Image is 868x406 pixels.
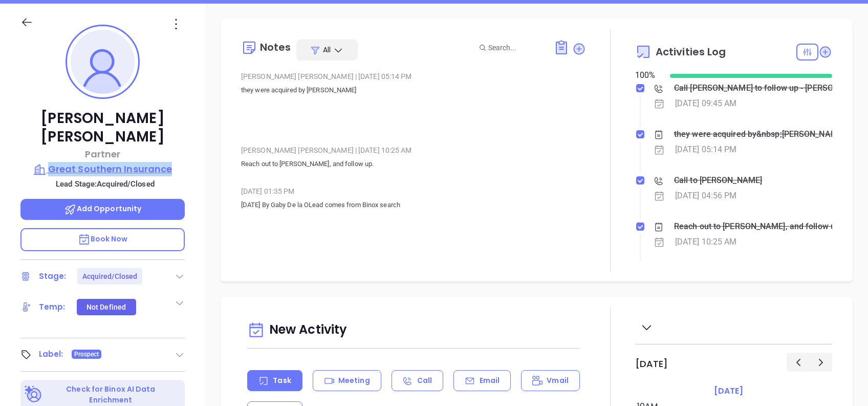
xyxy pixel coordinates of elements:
[20,147,185,161] p: Partner
[20,109,185,146] p: [PERSON_NAME] [PERSON_NAME]
[273,375,291,386] p: Task
[712,384,745,398] a: [DATE]
[547,375,569,386] p: Vmail
[26,177,185,191] p: Lead Stage: Acquired/Closed
[20,162,185,176] a: Great Southern Insurance
[39,299,66,315] div: Temp:
[675,142,737,157] div: [DATE] 05:14 PM
[635,69,658,82] div: 100 %
[74,349,99,360] span: Prospect
[417,375,432,386] p: Call
[355,146,357,154] span: |
[71,30,135,94] img: profile-user
[247,317,580,343] div: New Activity
[44,384,178,405] p: Check for Binox AI Data Enrichment
[64,204,142,214] span: Add Opportunity
[241,199,586,211] p: [DATE] By Gaby De la OLead comes from Binox search
[674,127,835,142] div: they were acquired by&nbsp;[PERSON_NAME]
[39,347,63,362] div: Label:
[674,173,762,188] div: Call to [PERSON_NAME]
[241,143,586,158] div: [PERSON_NAME] [PERSON_NAME] [DATE] 10:25 AM
[480,375,500,386] p: Email
[355,72,357,80] span: |
[241,69,586,84] div: [PERSON_NAME] [PERSON_NAME] [DATE] 05:14 PM
[675,188,737,204] div: [DATE] 04:56 PM
[241,84,586,96] p: they were acquired by [PERSON_NAME]
[260,42,291,52] div: Notes
[675,96,737,111] div: [DATE] 09:45 AM
[656,47,726,57] span: Activities Log
[82,268,138,285] div: Acquired/Closed
[241,158,586,170] p: Reach out to [PERSON_NAME], and follow up.
[25,385,42,403] img: Ai-Enrich-DaqCidB-.svg
[787,353,810,372] button: Previous day
[39,269,67,284] div: Stage:
[323,45,331,55] span: All
[86,299,126,315] div: Not Defined
[635,358,668,370] h2: [DATE]
[78,234,128,244] span: Book Now
[809,353,832,372] button: Next day
[338,375,370,386] p: Meeting
[488,42,542,53] input: Search...
[674,219,835,234] div: Reach out to [PERSON_NAME], and follow up.
[674,80,835,96] div: Call [PERSON_NAME] to follow up - [PERSON_NAME]
[675,234,737,250] div: [DATE] 10:25 AM
[241,184,586,199] div: [DATE] 01:35 PM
